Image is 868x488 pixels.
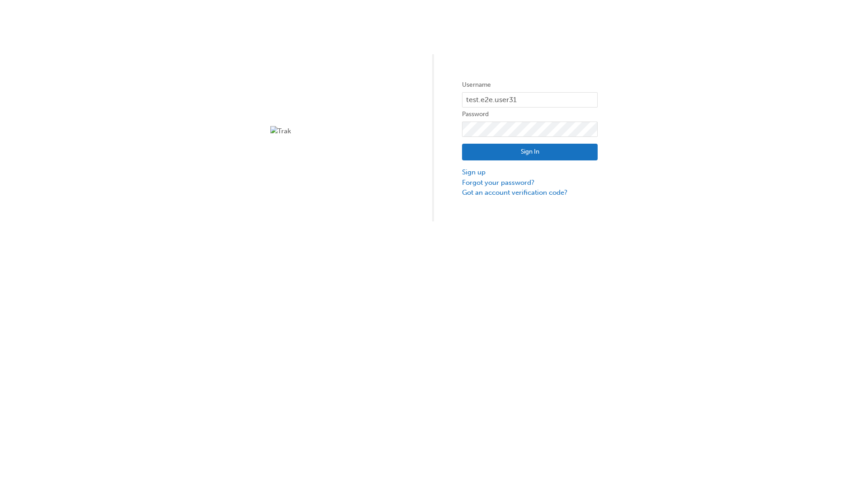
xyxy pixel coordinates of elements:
[462,188,598,198] a: Got an account verification code?
[270,126,406,136] img: Trak
[462,144,598,161] button: Sign In
[462,167,598,178] a: Sign up
[462,92,598,108] input: Username
[462,109,598,120] label: Password
[462,178,598,188] a: Forgot your password?
[462,80,598,90] label: Username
